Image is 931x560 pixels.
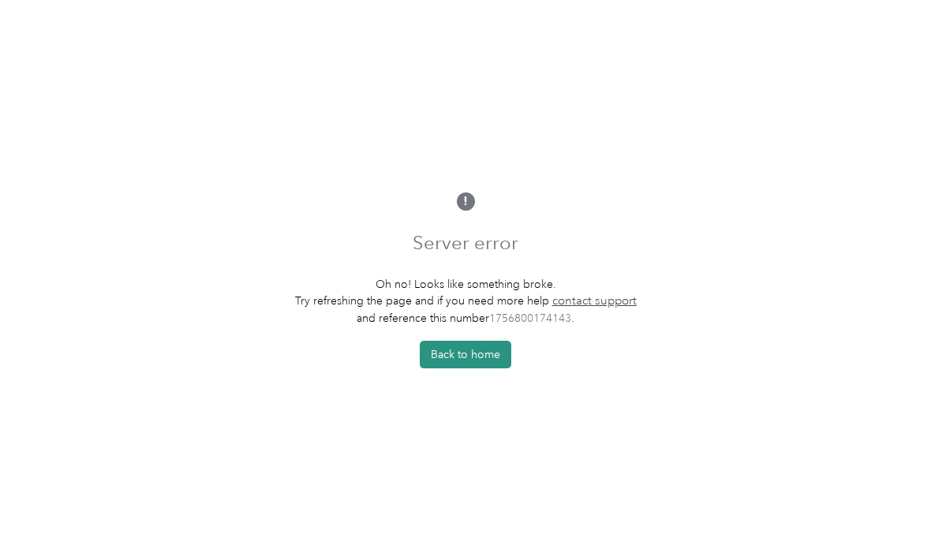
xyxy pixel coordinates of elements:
[413,224,518,262] h1: Server error
[843,472,931,560] iframe: Everlance-gr Chat Button Frame
[552,293,637,308] a: contact support
[295,293,637,311] p: Try refreshing the page and if you need more help
[420,341,511,368] button: Back to home
[295,310,637,327] p: and reference this number .
[489,312,571,325] span: 1756800174143
[295,276,637,293] p: Oh no! Looks like something broke.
